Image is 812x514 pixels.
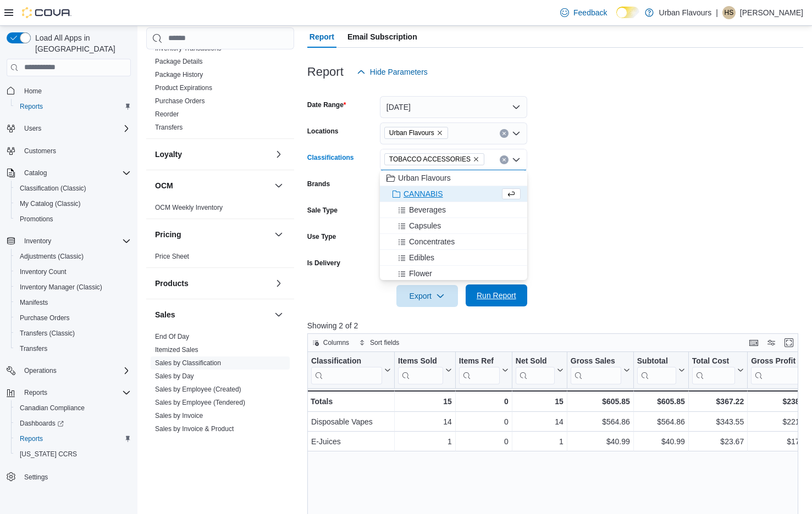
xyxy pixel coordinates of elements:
[15,281,107,294] a: Inventory Manager (Classic)
[20,199,81,208] span: My Catalog (Classic)
[11,431,135,446] button: Reports
[616,7,639,18] input: Dark Mode
[398,356,443,366] div: Items Sold
[2,385,135,400] button: Reports
[722,6,736,19] div: Harsimran Sandhu
[155,180,173,191] h3: OCM
[571,356,621,366] div: Gross Sales
[11,264,135,280] button: Inventory Count
[403,285,451,307] span: Export
[11,99,135,114] button: Reports
[473,156,479,163] button: Remove TOBACCO ACCESSORIES from selection in this group
[323,338,349,347] span: Columns
[155,278,189,289] h3: Products
[15,213,58,226] a: Promotions
[516,356,555,366] div: Net Sold
[20,364,61,377] button: Operations
[15,401,131,415] span: Canadian Compliance
[15,265,71,278] a: Inventory Count
[20,234,131,248] span: Inventory
[571,415,630,428] div: $564.86
[398,356,452,384] button: Items Sold
[380,266,527,282] button: Flower
[2,83,135,99] button: Home
[516,395,564,408] div: 15
[155,386,241,393] a: Sales by Employee (Created)
[765,336,778,349] button: Display options
[20,84,131,98] span: Home
[437,130,443,136] button: Remove Urban Flavours from selection in this group
[725,6,734,19] span: HS
[24,388,47,397] span: Reports
[15,250,88,263] a: Adjustments (Classic)
[459,395,509,408] div: 0
[155,110,179,118] a: Reorder
[2,233,135,249] button: Inventory
[20,166,131,180] span: Catalog
[20,234,56,248] button: Inventory
[15,197,85,210] a: My Catalog (Classic)
[20,122,46,135] button: Users
[459,415,509,428] div: 0
[15,250,131,263] span: Adjustments (Classic)
[15,327,131,340] span: Transfers (Classic)
[155,204,223,211] a: OCM Weekly Inventory
[15,432,47,445] a: Reports
[20,434,43,443] span: Reports
[31,32,131,54] span: Load All Apps in [GEOGRAPHIC_DATA]
[477,290,516,301] span: Run Report
[751,356,810,384] button: Gross Profit
[155,309,270,320] button: Sales
[146,201,294,219] div: OCM
[692,356,735,366] div: Total Cost
[692,415,744,428] div: $343.55
[2,468,135,484] button: Settings
[307,100,346,109] label: Date Range
[409,236,455,247] span: Concentrates
[516,356,564,384] button: Net Sold
[24,237,51,245] span: Inventory
[155,84,212,92] a: Product Expirations
[404,188,443,199] span: CANNABIS
[398,356,443,384] div: Items Sold
[692,356,744,384] button: Total Cost
[15,100,131,113] span: Reports
[7,79,131,513] nav: Complex example
[389,154,471,165] span: TOBACCO ACCESSORIES
[398,172,451,183] span: Urban Flavours
[692,435,744,448] div: $23.67
[2,121,135,136] button: Users
[459,356,509,384] button: Items Ref
[512,155,521,164] button: Close list of options
[516,356,555,384] div: Net Sold
[2,143,135,159] button: Customers
[380,250,527,266] button: Edibles
[155,359,221,367] a: Sales by Classification
[155,399,245,406] a: Sales by Employee (Tendered)
[409,252,434,263] span: Edibles
[20,386,131,399] span: Reports
[146,250,294,267] div: Pricing
[637,356,676,384] div: Subtotal
[20,144,60,158] a: Customers
[409,204,446,215] span: Beverages
[571,356,621,384] div: Gross Sales
[20,252,84,261] span: Adjustments (Classic)
[380,170,527,186] button: Urban Flavours
[307,153,354,162] label: Classifications
[516,415,564,428] div: 14
[15,182,131,195] span: Classification (Classic)
[751,415,810,428] div: $221.31
[15,296,52,309] a: Manifests
[15,182,91,195] a: Classification (Classic)
[310,26,334,48] span: Report
[272,277,285,290] button: Products
[155,333,189,340] a: End Of Day
[15,417,131,430] span: Dashboards
[311,395,391,408] div: Totals
[355,336,404,349] button: Sort fields
[516,435,564,448] div: 1
[15,448,131,461] span: Washington CCRS
[15,311,131,325] span: Purchase Orders
[20,314,70,322] span: Purchase Orders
